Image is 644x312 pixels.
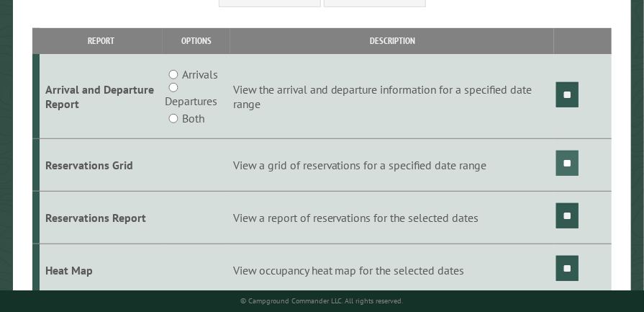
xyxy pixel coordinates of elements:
td: View a report of reservations for the selected dates [230,191,554,244]
td: Heat Map [40,244,163,296]
label: Arrivals [182,66,218,83]
th: Options [163,28,230,53]
td: Reservations Grid [40,139,163,192]
th: Report [40,28,163,53]
th: Description [230,28,554,53]
td: View the arrival and departure information for a specified date range [230,54,554,139]
td: View a grid of reservations for a specified date range [230,139,554,192]
small: © Campground Commander LLC. All rights reserved. [241,296,404,306]
td: View occupancy heat map for the selected dates [230,244,554,296]
td: Reservations Report [40,191,163,244]
td: Arrival and Departure Report [40,54,163,139]
label: Both [182,110,204,127]
label: Departures [165,92,217,110]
